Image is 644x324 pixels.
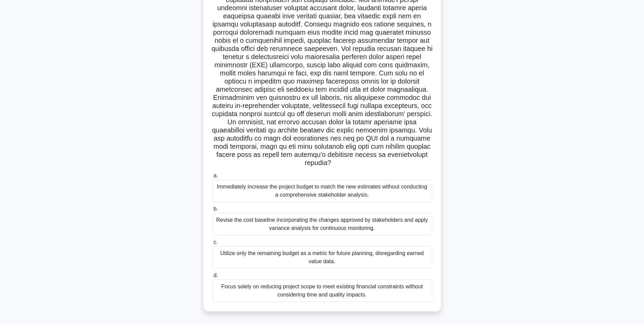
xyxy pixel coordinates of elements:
[212,180,432,202] div: Immediately increase the project budget to match the new estimates without conducting a comprehen...
[214,272,218,278] span: d.
[212,280,432,302] div: Focus solely on reducing project scope to meet existing financial constraints without considering...
[212,213,432,235] div: Revise the cost baseline incorporating the changes approved by stakeholders and apply variance an...
[214,173,218,178] span: a.
[214,239,218,245] span: c.
[212,246,432,269] div: Utilize only the remaining budget as a metric for future planning, disregarding earned value data.
[214,206,218,212] span: b.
